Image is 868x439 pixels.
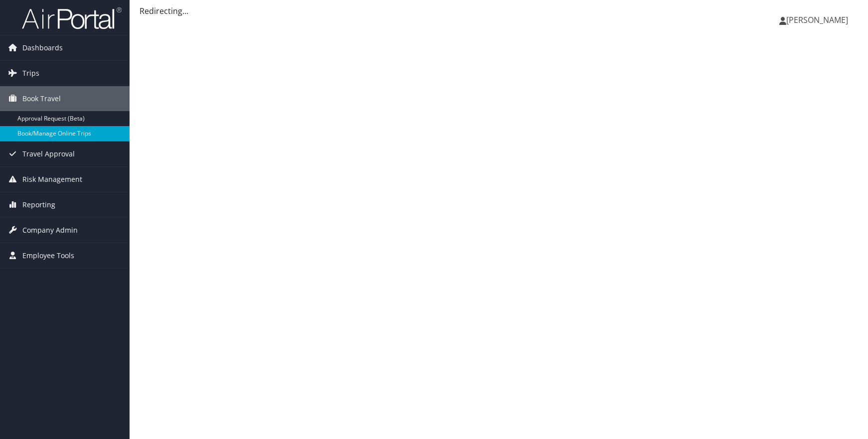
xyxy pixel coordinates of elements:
[140,5,858,17] div: Redirecting...
[22,86,61,111] span: Book Travel
[22,142,75,166] span: Travel Approval
[779,5,858,35] a: [PERSON_NAME]
[22,218,78,243] span: Company Admin
[22,167,82,192] span: Risk Management
[786,14,848,25] span: [PERSON_NAME]
[22,35,63,60] span: Dashboards
[22,6,122,30] img: airportal-logo.png
[22,243,74,268] span: Employee Tools
[22,61,39,86] span: Trips
[22,192,55,217] span: Reporting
